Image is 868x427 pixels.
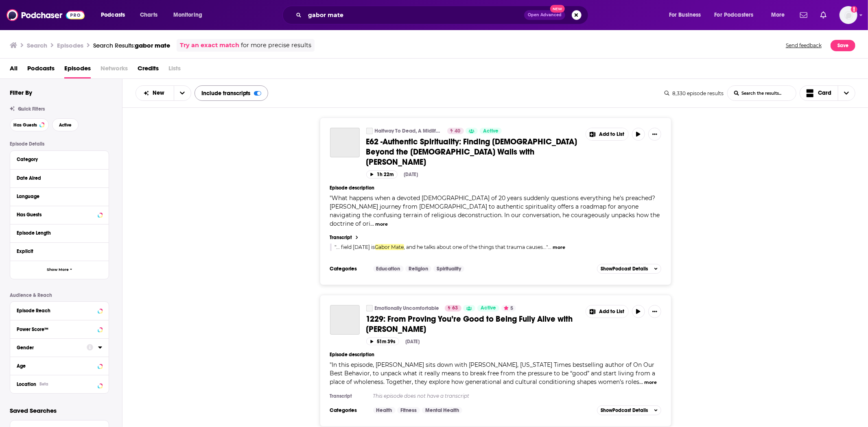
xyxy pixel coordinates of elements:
[180,41,239,50] a: Try an exact match
[840,6,857,24] img: User Profile
[817,8,830,22] a: Show notifications dropdown
[17,194,97,199] div: Language
[375,305,439,312] a: Emotionally Uncomfortable
[17,230,97,236] div: Episode Length
[709,9,765,22] button: open menu
[101,9,125,21] span: Podcasts
[136,90,174,96] button: open menu
[553,244,565,251] button: more
[831,40,855,51] button: Save
[57,41,83,49] h3: Episodes
[13,123,37,127] span: Has Guests
[305,9,524,22] input: Search podcasts, credits, & more...
[330,128,360,157] a: E62 -Authentic Spirituality: Finding God Beyond the Church Walls with Aaron Tomlinson
[599,131,624,137] span: Add to List
[644,379,657,386] button: more
[422,407,462,414] a: Mental Health
[597,264,661,274] button: ShowPodcast Details
[375,128,442,134] a: Halfway To Dead, A Midlife Spiritual Journey
[840,6,857,24] span: Logged in as hmill
[597,405,661,415] button: ShowPodcast Details
[101,62,128,78] span: Networks
[366,128,373,134] a: Halfway To Dead, A Midlife Spiritual Journey
[47,268,69,272] span: Show More
[17,342,87,352] button: Gender
[168,62,181,78] span: Lists
[17,209,102,220] button: Has Guests
[366,338,399,345] button: 51m 39s
[375,244,404,250] span: Gabor Mate
[290,6,596,24] div: Search podcasts, credits, & more...
[330,305,360,335] a: 1229: From Proving You’re Good to Being Fully Alive with Elise Loehnen
[335,244,548,250] span: " "
[140,9,157,21] span: Charts
[330,194,660,227] span: What happens when a devoted [DEMOGRAPHIC_DATA] of 20 years suddenly questions everything he's pre...
[445,305,461,312] a: 63
[406,339,420,344] div: [DATE]
[17,191,102,201] button: Language
[404,244,547,250] span: , and he talks about one of the things that trauma causes...
[10,141,109,147] p: Episode Details
[715,9,754,21] span: For Podcasters
[10,261,109,279] button: Show More
[18,106,45,112] span: Quick Filters
[337,244,375,250] span: ... field [DATE] is
[851,6,857,13] svg: Add a profile image
[586,305,628,318] button: Show More Button
[17,345,81,351] div: Gender
[640,378,643,386] span: ...
[10,62,17,78] a: All
[153,90,167,96] span: New
[17,175,97,181] div: Date Aired
[404,172,418,177] div: [DATE]
[17,248,97,254] div: Explicit
[7,7,85,23] a: Podchaser - Follow, Share and Rate Podcasts
[17,246,102,256] button: Explicit
[17,173,102,183] button: Date Aired
[330,266,367,272] h3: Categories
[481,304,496,312] span: Active
[10,407,109,414] p: Saved Searches
[17,360,102,370] button: Age
[375,221,388,228] button: more
[138,62,159,78] span: Credits
[550,5,565,13] span: New
[330,407,367,414] h3: Categories
[797,8,811,22] a: Show notifications dropdown
[27,62,55,78] a: Podcasts
[783,39,824,52] button: Send feedback
[330,361,656,386] span: In this episode, [PERSON_NAME] sits down with [PERSON_NAME], [US_STATE] Times bestselling author ...
[17,157,97,162] div: Category
[195,85,268,101] div: Include transcripts
[10,292,109,298] p: Audience & Reach
[405,266,431,272] a: Religion
[330,235,352,240] h4: Transcript
[17,305,102,315] button: Episode Reach
[453,304,458,312] span: 63
[366,137,577,167] span: E62 -Authentic Spirituality: Finding [DEMOGRAPHIC_DATA] Beyond the [DEMOGRAPHIC_DATA] Walls with ...
[455,127,461,135] span: 40
[174,86,191,100] button: open menu
[366,170,398,178] button: 1h 22m
[648,305,661,318] button: Show More Button
[800,85,856,101] h2: Choose View
[330,235,661,240] a: Transcript
[95,9,136,22] button: open menu
[528,13,562,17] span: Open Advanced
[548,244,552,250] span: ...
[136,85,191,101] h2: Choose List sort
[135,9,162,22] a: Charts
[477,305,499,312] a: Active
[524,10,565,20] button: Open AdvancedNew
[135,41,170,49] span: gabor mate
[765,9,795,22] button: open menu
[366,305,373,312] a: Emotionally Uncomfortable
[818,90,831,96] span: Card
[480,128,502,134] a: Active
[64,62,91,78] a: Episodes
[173,9,202,21] span: Monitoring
[366,314,580,334] a: 1229: From Proving You’re Good to Being Fully Alive with [PERSON_NAME]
